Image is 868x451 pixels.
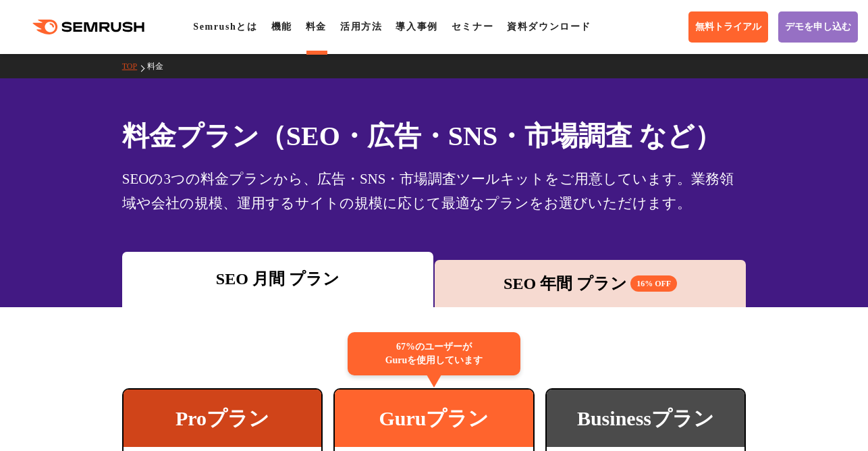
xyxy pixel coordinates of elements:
[396,22,437,32] a: 導入事例
[147,61,173,71] a: 料金
[122,167,747,215] div: SEOの3つの料金プランから、広告・SNS・市場調査ツールキットをご用意しています。業務領域や会社の規模、運用するサイトの規模に応じて最適なプランをお選びいただけます。
[630,275,677,292] span: 16% OFF
[441,271,739,296] div: SEO 年間 プラン
[271,22,292,32] a: 機能
[122,116,747,156] h1: 料金プラン（SEO・広告・SNS・市場調査 など）
[348,332,520,375] div: 67%のユーザーが Guruを使用しています
[507,22,591,32] a: 資料ダウンロード
[335,390,533,447] div: Guruプラン
[785,21,851,33] span: デモを申し込む
[547,390,744,447] div: Businessプラン
[695,21,761,33] span: 無料トライアル
[452,22,493,32] a: セミナー
[122,61,147,71] a: TOP
[124,390,321,447] div: Proプラン
[778,11,858,43] a: デモを申し込む
[688,11,768,43] a: 無料トライアル
[129,267,427,291] div: SEO 月間 プラン
[193,22,257,32] a: Semrushとは
[306,22,327,32] a: 料金
[340,22,382,32] a: 活用方法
